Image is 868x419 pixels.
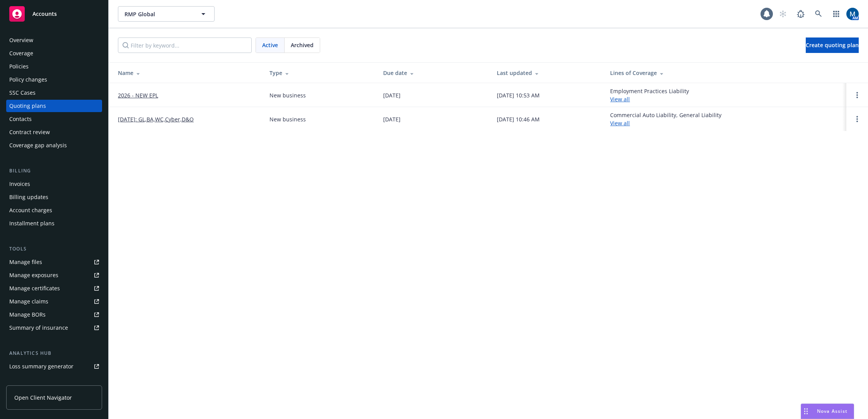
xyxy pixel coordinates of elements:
[6,73,102,86] a: Policy changes
[9,308,46,321] div: Manage BORs
[6,191,102,203] a: Billing updates
[6,167,102,175] div: Billing
[6,245,102,253] div: Tools
[9,47,33,60] div: Coverage
[118,6,215,22] button: RMP Global
[9,87,36,99] div: SSC Cases
[9,113,32,125] div: Contacts
[610,119,630,127] a: View all
[6,113,102,125] a: Contacts
[9,191,48,203] div: Billing updates
[118,37,252,53] input: Filter by keyword...
[806,37,859,53] a: Create quoting plan
[9,139,67,152] div: Coverage gap analysis
[6,87,102,99] a: SSC Cases
[610,95,630,103] a: View all
[269,91,306,99] div: New business
[9,73,47,86] div: Policy changes
[6,126,102,138] a: Contract review
[6,139,102,152] a: Coverage gap analysis
[610,69,840,77] div: Lines of Coverage
[6,256,102,268] a: Manage files
[291,41,314,49] span: Archived
[793,6,808,22] a: Report a Bug
[497,69,598,77] div: Last updated
[9,295,48,308] div: Manage claims
[269,115,306,123] div: New business
[6,322,102,334] a: Summary of insurance
[6,204,102,216] a: Account charges
[262,41,278,49] span: Active
[14,393,72,402] span: Open Client Navigator
[801,404,854,419] button: Nova Assist
[811,6,826,22] a: Search
[6,269,102,281] a: Manage exposures
[775,6,791,22] a: Start snowing
[6,100,102,112] a: Quoting plans
[383,69,484,77] div: Due date
[846,8,859,20] img: photo
[9,60,29,73] div: Policies
[9,322,68,334] div: Summary of insurance
[118,69,257,77] div: Name
[9,269,58,281] div: Manage exposures
[6,60,102,73] a: Policies
[9,282,60,295] div: Manage certificates
[6,360,102,373] a: Loss summary generator
[118,115,194,123] a: [DATE]: GL,BA,WC,Cyber,D&O
[853,114,862,124] a: Open options
[32,11,57,17] span: Accounts
[497,115,540,123] div: [DATE] 10:46 AM
[9,204,52,216] div: Account charges
[829,6,844,22] a: Switch app
[610,111,721,127] div: Commercial Auto Liability, General Liability
[9,360,73,373] div: Loss summary generator
[9,178,30,190] div: Invoices
[6,349,102,357] div: Analytics hub
[6,3,102,25] a: Accounts
[118,91,158,99] a: 2026 - NEW EPL
[9,100,46,112] div: Quoting plans
[806,41,859,49] span: Create quoting plan
[853,90,862,100] a: Open options
[6,217,102,230] a: Installment plans
[9,34,33,46] div: Overview
[6,34,102,46] a: Overview
[6,308,102,321] a: Manage BORs
[610,87,689,103] div: Employment Practices Liability
[9,126,50,138] div: Contract review
[9,217,55,230] div: Installment plans
[6,295,102,308] a: Manage claims
[801,404,811,419] div: Drag to move
[6,47,102,60] a: Coverage
[9,256,42,268] div: Manage files
[383,91,401,99] div: [DATE]
[383,115,401,123] div: [DATE]
[269,69,371,77] div: Type
[124,10,191,18] span: RMP Global
[497,91,540,99] div: [DATE] 10:53 AM
[817,408,848,414] span: Nova Assist
[6,178,102,190] a: Invoices
[6,282,102,295] a: Manage certificates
